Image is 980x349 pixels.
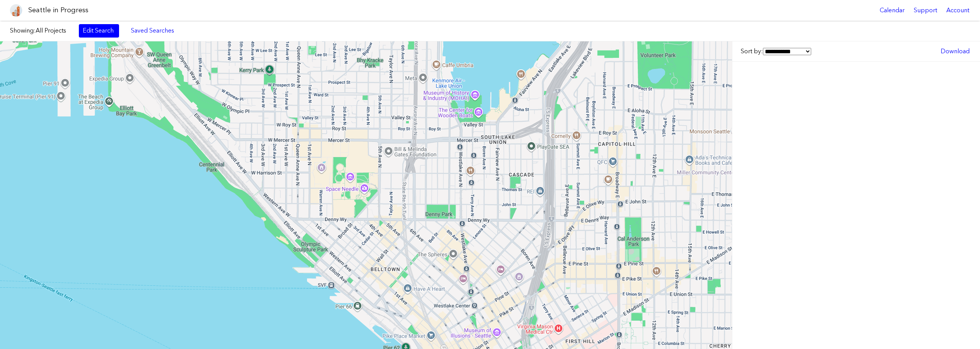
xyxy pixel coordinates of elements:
h1: Seattle in Progress [28,5,88,15]
a: Edit Search [79,24,119,37]
span: All Projects [36,27,66,34]
select: Sort by: [763,48,811,55]
a: Download [937,45,973,58]
img: favicon-96x96.png [10,4,22,16]
label: Showing: [10,26,71,35]
label: Sort by: [741,47,811,56]
a: Saved Searches [127,24,178,37]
